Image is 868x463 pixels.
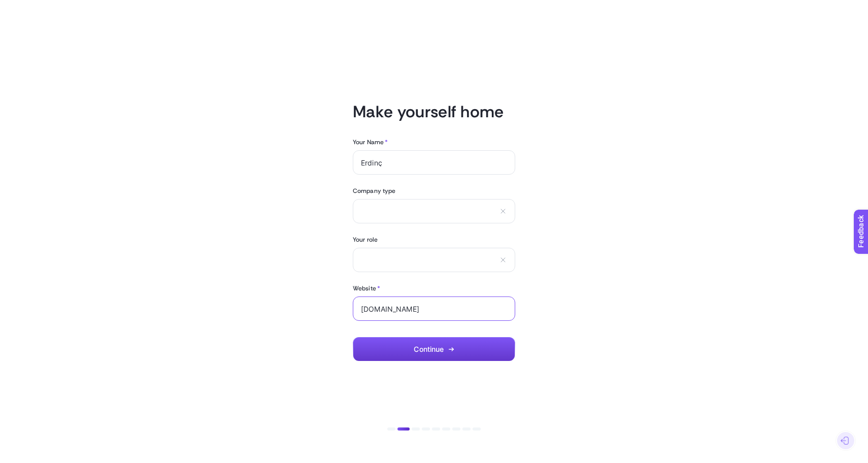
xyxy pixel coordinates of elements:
label: Your role [353,236,515,244]
span: Feedback [6,3,39,11]
label: Your Name [353,138,388,146]
input: Please enter your name [361,158,507,167]
span: Continue [414,345,444,353]
label: Website [353,284,380,292]
button: Continue [353,337,515,361]
label: Company type [353,187,515,195]
h1: Make yourself home [353,102,515,122]
input: https://yourwebsite.com [361,305,507,313]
